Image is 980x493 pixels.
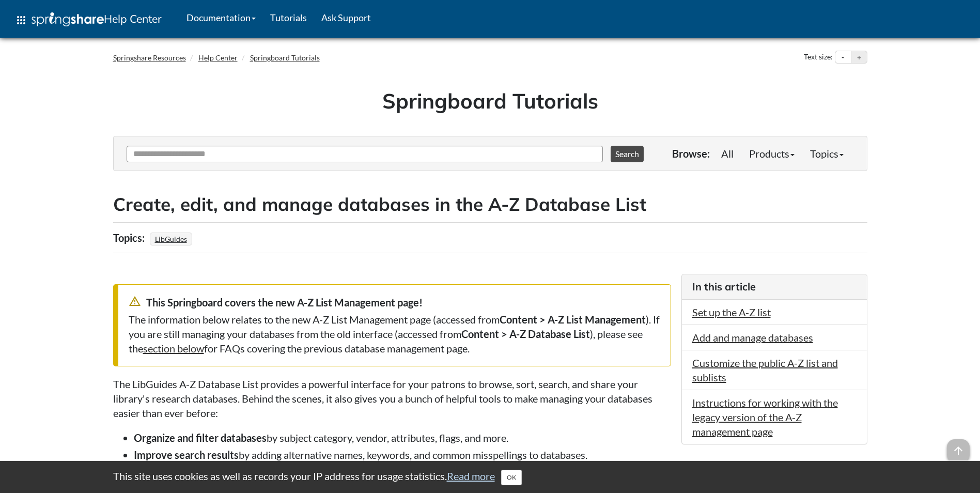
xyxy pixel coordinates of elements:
[692,306,771,318] a: Set up the A-Z list
[153,232,189,246] a: LibGuides
[263,5,314,30] a: Tutorials
[461,328,590,340] strong: Content > A-Z Database List
[129,295,141,307] span: warning_amber
[802,143,851,164] a: Topics
[179,5,263,30] a: Documentation
[447,470,495,482] a: Read more
[32,12,104,26] img: Springshare
[113,377,671,420] p: The LibGuides A-Z Database List provides a powerful interface for your patrons to browse, sort, s...
[103,469,878,485] div: This site uses cookies as well as records your IP address for usage statistics.
[134,432,267,444] strong: Organize and filter databases
[692,357,838,383] a: Customize the public A-Z list and sublists
[134,448,671,462] li: by adding alternative names, keywords, and common misspellings to databases.
[129,312,660,356] div: The information below relates to the new A-Z List Management page (accessed from ). If you are st...
[113,228,147,248] div: Topics:
[851,51,867,64] button: Increase text size
[692,280,857,294] h3: In this article
[15,14,27,26] span: apps
[104,12,162,25] span: Help Center
[314,5,378,30] a: Ask Support
[198,53,238,62] a: Help Center
[500,313,646,326] strong: Content > A-Z List Management
[713,143,741,164] a: All
[672,146,710,161] p: Browse:
[802,51,835,64] div: Text size:
[611,146,644,162] button: Search
[947,440,970,453] a: arrow_upward
[692,331,813,344] a: Add and manage databases
[134,430,671,445] li: by subject category, vendor, attributes, flags, and more.
[113,53,186,62] a: Springshare Resources
[501,470,522,485] button: Close
[121,86,860,115] h1: Springboard Tutorials
[8,5,169,36] a: apps Help Center
[947,439,970,462] span: arrow_upward
[835,51,851,64] button: Decrease text size
[143,342,204,355] a: section below
[113,192,867,217] h2: Create, edit, and manage databases in the A-Z Database List
[250,53,320,62] a: Springboard Tutorials
[129,295,660,310] div: This Springboard covers the new A-Z List Management page!
[692,396,838,438] a: Instructions for working with the legacy version of the A-Z management page
[741,143,802,164] a: Products
[134,449,239,461] strong: Improve search results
